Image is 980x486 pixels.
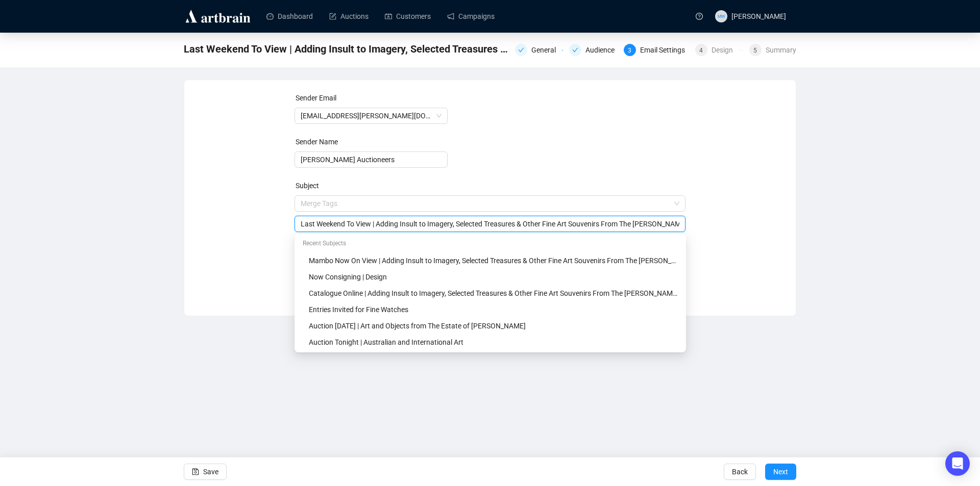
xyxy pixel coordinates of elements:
[309,304,678,315] div: Entries Invited for Fine Watches
[712,44,739,56] div: Design
[749,44,796,56] div: 5Summary
[699,47,703,54] span: 4
[945,451,970,476] div: Open Intercom Messenger
[624,44,689,56] div: 3Email Settings
[309,288,678,299] div: Catalogue Online | Adding Insult to Imagery, Selected Treasures & Other Fine Art Souvenirs From T...
[301,108,442,123] span: info@shapiro.com.au
[515,44,563,56] div: General
[309,271,678,283] div: Now Consigning | Design
[297,334,684,350] div: Auction Tonight | Australian and International Art
[266,3,313,30] a: Dashboard
[309,255,678,266] div: Mambo Now On View | Adding Insult to Imagery, Selected Treasures & Other Fine Art Souvenirs From ...
[297,285,684,301] div: Catalogue Online | Adding Insult to Imagery, Selected Treasures & Other Fine Art Souvenirs From T...
[753,47,757,54] span: 5
[572,47,578,53] span: check
[569,44,617,56] div: Audience
[518,47,524,53] span: check
[297,269,684,285] div: Now Consigning | Design
[766,44,796,56] div: Summary
[732,457,748,486] span: Back
[296,94,336,102] label: Sender Email
[724,464,756,480] button: Back
[309,337,678,348] div: Auction Tonight | Australian and International Art
[203,457,218,486] span: Save
[309,320,678,331] div: Auction [DATE] | Art and Objects from The Estate of [PERSON_NAME]
[297,318,684,334] div: Auction Today | Art and Objects from The Estate of Ray Hughes
[696,13,703,20] span: question-circle
[184,464,227,480] button: Save
[765,464,796,480] button: Next
[718,13,725,20] span: MW
[296,138,338,146] label: Sender Name
[585,44,621,56] div: Audience
[628,47,631,54] span: 3
[297,301,684,318] div: Entries Invited for Fine Watches
[184,8,252,24] img: logo
[192,468,199,475] span: save
[329,3,369,30] a: Auctions
[695,44,743,56] div: 4Design
[531,44,562,56] div: General
[640,44,691,56] div: Email Settings
[297,236,684,252] div: Recent Subjects
[731,12,786,20] span: [PERSON_NAME]
[184,41,509,57] span: Last Weekend To View | Adding Insult to Imagery, Selected Treasures & Other Fine Art Souvenirs Fr...
[297,252,684,269] div: Mambo Now On View | Adding Insult to Imagery, Selected Treasures & Other Fine Art Souvenirs From ...
[385,3,431,30] a: Customers
[773,457,788,486] span: Next
[447,3,495,30] a: Campaigns
[296,180,687,191] div: Subject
